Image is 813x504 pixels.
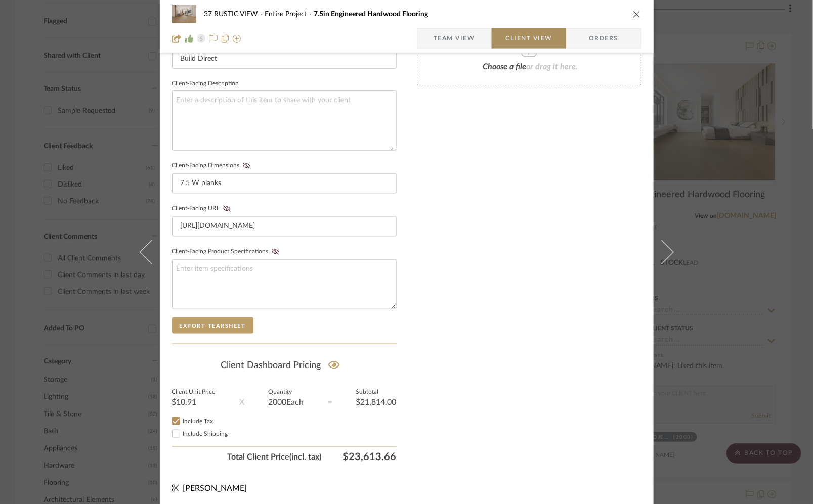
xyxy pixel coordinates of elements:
span: Orders [578,28,629,49]
span: Entire Project [265,11,314,18]
div: $10.91 [172,398,216,406]
span: or drag it here. [527,63,578,71]
label: Quantity [268,390,304,395]
label: Client-Facing Dimensions [172,162,253,169]
span: $23,613.66 [322,451,397,463]
span: (incl. tax) [290,451,322,463]
button: close [632,10,641,19]
button: Client-Facing URL [220,205,234,212]
label: Client Unit Price [172,390,216,395]
div: $21,814.00 [356,398,397,406]
label: Client-Facing Description [172,81,239,86]
input: Enter Client-Facing Brand [172,49,397,69]
img: 410c2095-8c1c-42e4-aabf-29b1cbc453c0_48x40.jpg [172,4,196,24]
span: 7.5in Engineered Hardwood Flooring [314,11,429,18]
button: Export Tearsheet [172,317,253,334]
span: Include Tax [183,418,213,424]
label: Subtotal [356,390,397,395]
span: Team View [434,28,475,49]
span: Include Shipping [183,431,228,437]
div: X [239,396,244,408]
span: 37 RUSTIC VIEW [204,11,265,18]
span: Choose a file [483,63,527,71]
input: Enter item dimensions [172,173,397,194]
input: Enter item URL [172,216,397,237]
label: Client-Facing Product Specifications [172,248,282,255]
div: = [327,396,332,408]
span: [PERSON_NAME] [183,485,247,493]
span: Client View [506,28,552,49]
div: 2000 Each [268,398,304,406]
label: Client-Facing URL [172,205,234,212]
div: Client Dashboard Pricing [172,354,397,378]
span: Total Client Price [172,451,322,463]
button: Client-Facing Product Specifications [269,248,282,255]
button: Client-Facing Dimensions [240,162,253,169]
